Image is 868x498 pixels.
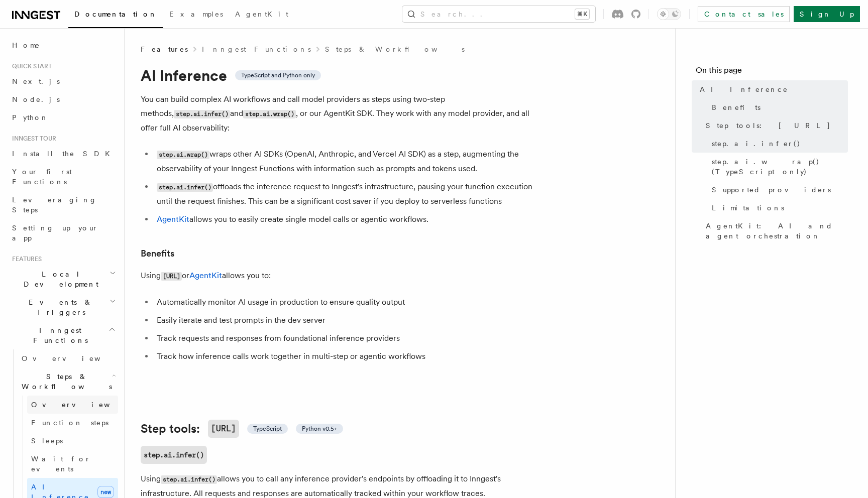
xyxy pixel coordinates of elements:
span: AgentKit [235,10,288,18]
button: Search...⌘K [402,6,595,22]
li: Easily iterate and test prompts in the dev server [154,313,542,327]
li: allows you to easily create single model calls or agentic workflows. [154,212,542,226]
li: Track how inference calls work together in multi-step or agentic workflows [154,349,542,363]
button: Local Development [8,265,118,293]
a: Step tools:[URL] TypeScript Python v0.5+ [141,420,343,438]
a: Overview [18,349,118,367]
a: Function steps [27,414,118,432]
span: Events & Triggers [8,297,110,317]
span: Overview [31,401,135,409]
span: Overview [22,354,125,362]
a: Node.js [8,90,118,108]
a: step.ai.wrap() (TypeScript only) [708,153,848,181]
a: Inngest Functions [202,44,311,54]
button: Toggle dark mode [657,8,681,20]
code: step.ai.infer() [157,183,213,192]
a: AgentKit: AI and agent orchestration [702,217,848,245]
a: Documentation [68,3,163,28]
a: Benefits [141,246,174,261]
button: Steps & Workflows [18,367,118,396]
span: Supported providers [712,185,831,195]
a: Overview [27,396,118,414]
span: Features [8,255,42,263]
a: Supported providers [708,181,848,199]
a: Your first Functions [8,163,118,191]
a: Python [8,108,118,127]
span: Step tools: [URL] [706,120,831,131]
a: Limitations [708,199,848,217]
a: Steps & Workflows [325,44,465,54]
h1: AI Inference [141,66,542,84]
code: step.ai.wrap() [157,151,209,159]
span: Inngest tour [8,135,56,143]
span: Next.js [12,77,60,85]
p: Using or allows you to: [141,269,542,283]
code: [URL] [161,272,182,281]
button: Events & Triggers [8,293,118,321]
code: step.ai.infer() [174,110,230,118]
span: Python [12,113,49,121]
span: Limitations [712,203,784,213]
span: Documentation [74,10,157,18]
button: Inngest Functions [8,321,118,349]
code: step.ai.wrap() [243,110,296,118]
span: Features [141,44,188,54]
span: Install the SDK [12,150,116,158]
a: Wait for events [27,450,118,478]
span: Quick start [8,62,52,70]
a: Next.js [8,72,118,90]
span: Steps & Workflows [18,371,112,392]
a: Contact sales [698,6,790,22]
a: AgentKit [189,271,222,280]
a: Home [8,36,118,54]
span: Inngest Functions [8,325,108,345]
a: step.ai.infer() [708,135,848,153]
a: Step tools: [URL] [702,116,848,135]
a: Leveraging Steps [8,191,118,219]
a: Sign Up [794,6,860,22]
span: Examples [169,10,223,18]
li: offloads the inference request to Inngest's infrastructure, pausing your function execution until... [154,180,542,208]
a: Sleeps [27,432,118,450]
span: Python v0.5+ [302,425,337,433]
kbd: ⌘K [575,9,589,19]
span: Sleeps [31,437,63,445]
a: Examples [163,3,229,27]
span: Benefits [712,102,761,112]
span: TypeScript [253,425,282,433]
span: Wait for events [31,455,91,473]
span: Local Development [8,269,110,289]
a: AgentKit [157,214,189,224]
span: Function steps [31,419,108,427]
a: Setting up your app [8,219,118,247]
code: [URL] [208,420,239,438]
li: Track requests and responses from foundational inference providers [154,331,542,345]
h4: On this page [696,64,848,80]
span: Setting up your app [12,224,98,242]
span: Leveraging Steps [12,196,97,214]
code: step.ai.infer() [161,475,217,484]
span: AI Inference [700,84,788,94]
span: step.ai.wrap() (TypeScript only) [712,157,848,177]
li: Automatically monitor AI usage in production to ensure quality output [154,295,542,309]
span: new [97,486,114,498]
span: TypeScript and Python only [241,71,315,79]
a: AgentKit [229,3,294,27]
span: Home [12,40,40,50]
span: step.ai.infer() [712,139,801,149]
p: You can build complex AI workflows and call model providers as steps using two-step methods, and ... [141,92,542,135]
a: step.ai.infer() [141,446,207,464]
a: Install the SDK [8,145,118,163]
span: Node.js [12,95,60,103]
a: Benefits [708,98,848,116]
span: AgentKit: AI and agent orchestration [706,221,848,241]
a: AI Inference [696,80,848,98]
li: wraps other AI SDKs (OpenAI, Anthropic, and Vercel AI SDK) as a step, augmenting the observabilit... [154,147,542,176]
span: Your first Functions [12,168,72,186]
